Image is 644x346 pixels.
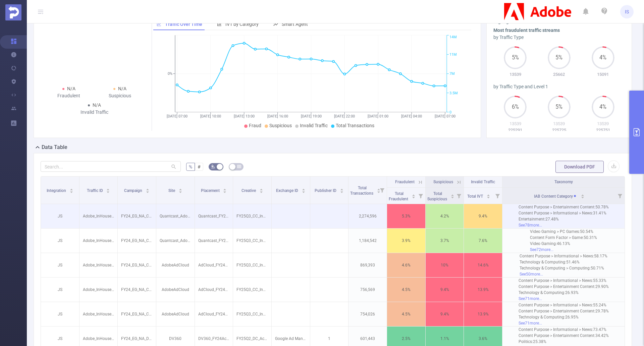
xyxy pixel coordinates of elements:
p: Quantcast_FY24CC_LAL_Cookieless-Targeting_US_DSK_BAN_728x90 [7902674] [195,210,233,223]
p: 225751 [581,127,625,134]
i: Filter menu [377,177,387,204]
tspan: 11M [449,52,457,57]
i: icon: caret-down [340,190,343,192]
tspan: [DATE] 01:00 [368,114,388,118]
i: icon: bg-colors [211,164,215,168]
span: 5% [548,104,571,110]
p: Adobe_InHouse [13539] [79,259,118,271]
tspan: [DATE] 22:00 [334,114,355,118]
p: 754,026 [348,308,387,320]
tspan: 7M [449,72,455,76]
div: Technology & Computing : 26.95% [519,314,609,320]
div: Content Purpose > Informational > News : 55.33% [519,278,609,284]
i: icon: caret-up [69,188,73,190]
div: Content Purpose > Informational > News : 58.17% [520,253,607,259]
i: icon: caret-down [302,190,305,192]
p: DV360 [156,332,195,345]
i: icon: caret-down [106,190,110,192]
div: Content Purpose > Entertainment Content : 29.90% [519,284,609,290]
i: icon: bar-chart [217,22,222,27]
p: JS [41,308,79,320]
span: Traffic ID [87,188,104,193]
span: Campaign [124,188,143,193]
p: 7.6% [464,234,502,247]
div: Sort [581,193,585,197]
div: Content Purpose > Informational > News : 55.24% [519,302,609,308]
span: 5% [504,55,527,60]
p: Google Ad Manager [1] [272,332,310,345]
div: Video Gaming > PC Games : 50.54% [530,229,597,235]
span: Taxonomy [554,180,573,184]
p: AdobeAdCloud [156,259,195,271]
tspan: 14M [449,35,457,40]
div: by Traffic Type [493,34,625,41]
span: Smart Agent [282,21,308,27]
span: 4% [592,104,614,110]
div: Content Purpose > Entertainment Content : 34.42% [519,333,609,339]
tspan: 0% [168,72,172,76]
p: 4.5% [387,308,425,320]
i: icon: caret-down [487,196,490,198]
span: Site [168,188,176,193]
i: icon: caret-down [581,196,585,198]
i: icon: caret-up [178,188,182,190]
i: icon: caret-down [259,190,263,192]
p: 10% [426,259,464,271]
i: Filter menu [416,188,425,204]
div: See 78 more... [519,222,609,228]
p: AdCloud_FY24CC_PSP_Longtail-SpanishAmerican_US_DSK_BAN_300x250 [9354649] [195,308,233,320]
span: IVT by Category [225,21,259,27]
p: Quantcast_AdobeDyn [156,234,195,247]
p: JS [41,283,79,296]
div: Content Form Factor > Game : 50.31% [530,235,597,241]
p: FY25Q3_CC_Individual_CCPro_US_EN_CCPro40OffPromo_ST_728x90_NA_NA.jpg [5472463] [233,210,271,223]
i: icon: caret-down [223,190,227,192]
p: FY25Q2_DC_AcrobatDC_AcrobatDC_US_EN_ACAIAssistant-DGContractFeatureBAU_AN_300x600.zip [5204939] [233,332,271,345]
i: icon: line-chart [157,22,161,27]
div: Sort [178,188,182,192]
div: Video Gaming : 46.13% [530,241,597,247]
p: 4.6% [387,259,425,271]
i: icon: caret-down [178,190,182,192]
p: 14.6% [464,259,502,271]
i: Filter menu [454,188,464,204]
div: Content Purpose > Entertainment Content : 29.78% [519,308,609,314]
div: Entertainment : 27.48% [519,216,609,222]
h2: Data Table [42,143,67,151]
p: 9.4% [426,308,464,320]
p: FY24_EG_NA_Creative_CCM_Acquisition_Buy [225725] [118,234,156,247]
p: 225725 [537,127,581,134]
p: Quantcast_FY24CC_LAL_Cookieless-Targeting_US_DSK_BAN_300x250 [7902672] [195,234,233,247]
p: 4.5% [387,283,425,296]
p: 601,443 [348,332,387,345]
p: 13.9% [464,283,502,296]
span: 4% [592,55,614,60]
p: 869,393 [348,259,387,271]
div: See 71 more... [519,296,609,302]
p: DV360_FY24AcrobatDemandGen_PSP_WorkingProfessionalsAffinity-ContractFeatureBAU_US_DSK_BAN_300x600... [195,332,233,345]
p: 1,184,542 [348,234,387,247]
b: Most fraudulent traffic streams [493,28,560,33]
p: 3.7% [426,234,464,247]
p: 3.9% [387,234,425,247]
p: Quantcast_AdobeDyn [156,210,195,223]
i: icon: caret-up [487,193,490,195]
span: Publisher ID [315,188,337,193]
p: FY25Q3_CC_Individual_CCPro_LA_ES_CCLO-ACQ-ExplainerRefresh-V2_AN_300x250_NA_NA.gif [5491321] [233,308,271,320]
p: JS [41,234,79,247]
p: 13539 [493,71,537,78]
div: Sort [377,188,381,192]
div: Sort [302,188,306,192]
i: icon: caret-up [302,188,305,190]
i: icon: caret-up [581,193,585,195]
i: icon: caret-down [450,196,454,198]
span: Invalid Traffic [300,123,328,128]
p: AdobeAdCloud [156,283,195,296]
p: Adobe_InHouse [13539] [79,283,118,296]
i: icon: caret-up [106,188,110,190]
div: Sort [450,193,454,197]
tspan: [DATE] 16:00 [267,114,288,118]
span: Creative [241,188,257,193]
span: N/A [118,86,126,91]
tspan: [DATE] 13:00 [234,114,255,118]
